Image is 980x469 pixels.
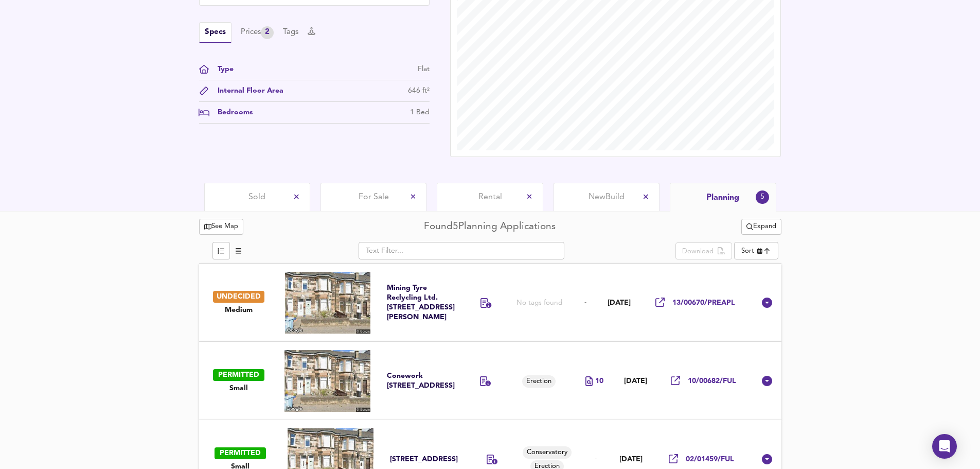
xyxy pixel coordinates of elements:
div: Found 5 Planning Applications [424,220,556,234]
button: Tags [283,27,298,38]
div: Open Intercom Messenger [932,434,957,459]
button: Specs [199,22,231,43]
div: Prices [241,26,274,39]
input: Text Filter... [359,242,564,259]
div: 646 ft² [408,85,430,96]
img: streetview [284,350,370,412]
span: [DATE] [619,455,643,464]
div: Bedrooms [209,107,253,118]
div: - [584,298,589,307]
img: streetview [285,272,371,334]
button: Expand [741,219,781,235]
svg: Show Details [761,297,773,309]
div: Flat [418,64,430,75]
div: [STREET_ADDRESS] [390,455,462,464]
svg: Show Details [761,375,773,387]
span: For Sale [359,192,389,203]
div: Sort [741,246,754,256]
span: See Map [204,221,239,233]
span: Conservatory [523,448,572,458]
div: PERMITTEDSmallConework [STREET_ADDRESS]Erection10[DATE]10/00682/FUL [199,342,781,420]
div: PERMITTED [213,369,264,381]
div: No tags found [516,298,562,308]
span: [DATE] [624,377,647,386]
span: 10/00682/FUL [688,376,736,386]
button: See Map [199,219,244,235]
span: Sold [248,192,265,203]
div: Recycling of Tyres [480,298,492,310]
div: Erection of Rear Conservatory [487,455,498,466]
div: split button [675,242,732,260]
span: Small [229,384,248,393]
div: Conework [STREET_ADDRESS] [387,371,456,391]
span: 10 [595,376,603,386]
div: split button [741,219,781,235]
div: Sort [734,242,778,259]
span: New Build [589,192,625,203]
span: 02/01459/FUL [686,455,734,464]
span: Expand [746,221,776,233]
div: 2 [261,26,274,39]
div: Erection of Storage Shed (In Retrospect) [480,376,491,388]
div: PERMITTED [215,447,266,459]
span: Rental [478,192,502,203]
span: 13/00670/PREAPL [672,298,735,308]
div: UNDECIDEDMediumMining Tyre Reclycling Ltd. [STREET_ADDRESS][PERSON_NAME]No tags found-[DATE]13/00... [199,264,781,342]
div: - [595,455,600,464]
div: UNDECIDED [213,291,264,303]
div: Type [209,64,234,75]
div: Mining Tyre Reclycling Ltd. [STREET_ADDRESS][PERSON_NAME] [387,283,456,322]
div: 5 [754,189,771,205]
div: 1 Bed [410,107,430,118]
span: Erection [522,377,556,387]
span: Planning [706,192,739,203]
div: Conservatory [523,446,572,459]
div: Internal Floor Area [209,85,283,96]
svg: Show Details [761,453,773,465]
span: Medium [225,305,253,315]
button: Prices2 [241,26,274,39]
div: Erection [522,375,556,388]
span: [DATE] [608,299,631,307]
